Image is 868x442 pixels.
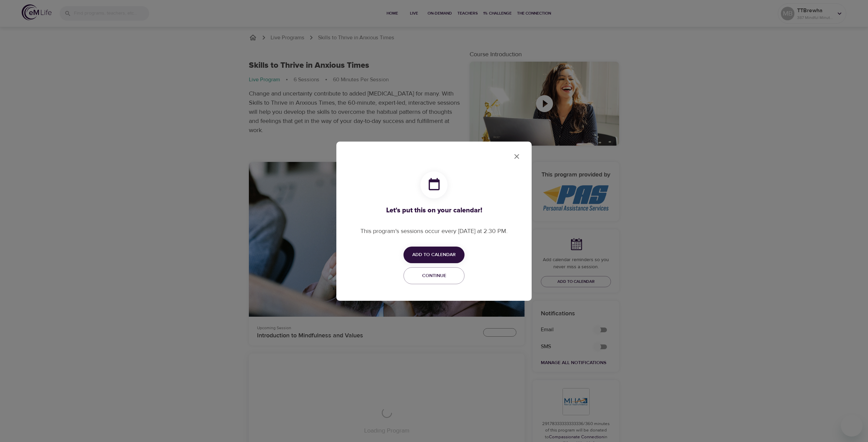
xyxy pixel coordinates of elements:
h3: Let's put this on your calendar! [360,207,508,214]
button: close [509,148,525,165]
p: This program's sessions occur every [DATE] at 2:30 PM. [360,227,508,236]
button: Add to Calendar [403,247,465,263]
span: Continue [408,272,460,280]
span: Add to Calendar [412,251,456,259]
button: Continue [403,267,465,285]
